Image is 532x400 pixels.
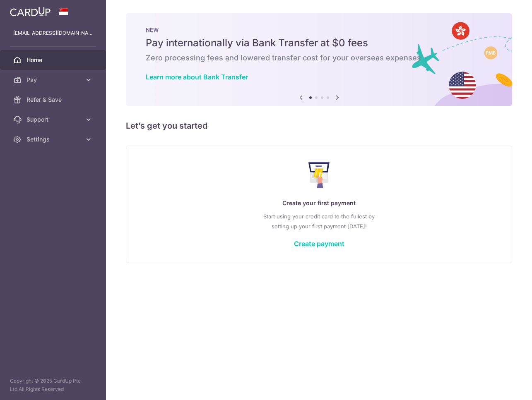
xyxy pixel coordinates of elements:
a: Learn more about Bank Transfer [146,73,248,81]
p: Start using your credit card to the fullest by setting up your first payment [DATE]! [143,211,495,231]
h5: Let’s get you started [126,119,512,132]
a: Create payment [294,240,344,248]
span: Pay [26,76,81,84]
h6: Zero processing fees and lowered transfer cost for your overseas expenses [146,53,492,63]
p: [EMAIL_ADDRESS][DOMAIN_NAME] [13,29,93,37]
span: Home [26,56,81,64]
p: NEW [146,26,492,33]
span: Refer & Save [26,96,81,104]
h5: Pay internationally via Bank Transfer at $0 fees [146,36,492,50]
img: Make Payment [308,162,330,188]
p: Create your first payment [143,198,495,208]
span: Support [26,115,81,124]
span: Settings [26,135,81,144]
img: CardUp [10,7,51,17]
img: Bank transfer banner [126,13,512,106]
